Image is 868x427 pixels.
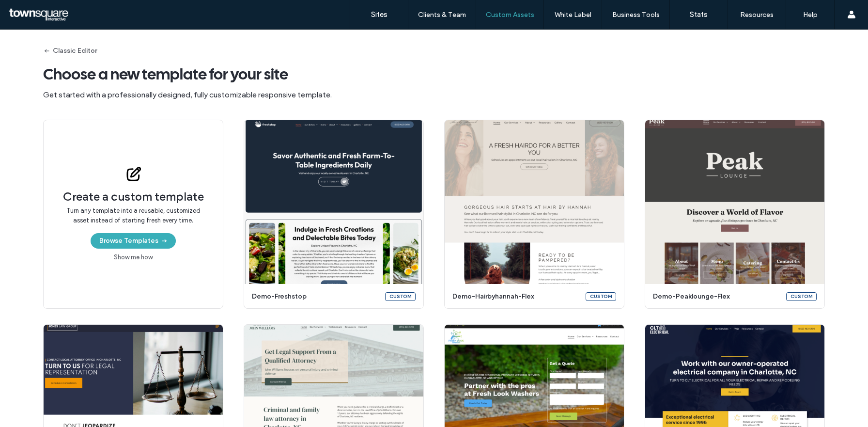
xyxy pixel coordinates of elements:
[555,11,591,19] label: White Label
[612,11,660,19] label: Business Tools
[786,292,817,301] div: Custom
[486,11,534,19] label: Custom Assets
[43,90,825,100] span: Get started with a professionally designed, fully customizable responsive template.
[653,292,780,301] span: demo-peaklounge-flex
[803,11,818,19] label: Help
[91,233,176,249] button: Browse Templates
[43,43,97,59] button: Classic Editor
[63,206,203,225] span: Turn any template into a reusable, customized asset instead of starting fresh every time.
[452,292,580,301] span: demo-hairbyhannah-flex
[252,292,379,301] span: demo-freshstop
[740,11,774,19] label: Resources
[371,10,387,19] label: Sites
[43,64,825,84] span: Choose a new template for your site
[114,253,153,262] a: Show me how
[586,292,616,301] div: Custom
[63,190,204,204] span: Create a custom template
[418,11,466,19] label: Clients & Team
[385,292,416,301] div: Custom
[690,10,708,19] label: Stats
